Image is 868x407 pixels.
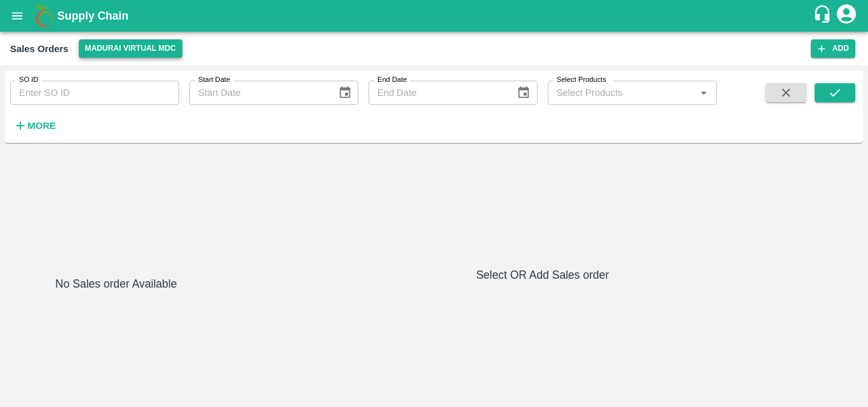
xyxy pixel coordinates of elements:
[512,81,536,105] button: Choose date
[333,81,357,105] button: Choose date
[695,84,712,101] button: Open
[557,75,606,85] label: Select Products
[57,10,128,22] b: Supply Chain
[377,75,407,85] label: End Date
[3,1,32,30] button: open drawer
[811,39,855,58] button: Add
[552,84,692,101] input: Select Products
[835,3,858,29] div: account of current user
[189,81,328,105] input: Start Date
[198,75,230,85] label: Start Date
[19,75,38,85] label: SO ID
[10,41,69,57] div: Sales Orders
[10,81,179,105] input: Enter SO ID
[79,39,182,58] button: Select DC
[27,121,56,131] strong: More
[32,3,57,29] img: logo
[10,115,59,137] button: More
[369,81,507,105] input: End Date
[227,266,858,284] h6: Select OR Add Sales order
[57,7,813,25] a: Supply Chain
[55,275,177,397] h6: No Sales order Available
[813,4,835,27] div: customer-support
